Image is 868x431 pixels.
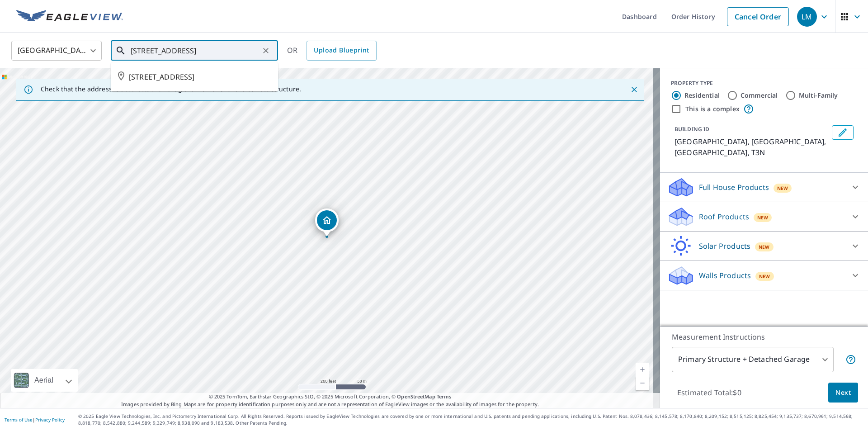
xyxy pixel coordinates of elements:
a: Terms [437,393,452,400]
a: Cancel Order [727,7,789,26]
div: Roof ProductsNew [667,206,861,227]
span: Next [835,387,851,398]
p: Solar Products [699,241,750,251]
label: Commercial [741,91,778,100]
p: [GEOGRAPHIC_DATA], [GEOGRAPHIC_DATA], [GEOGRAPHIC_DATA], T3N [675,136,828,158]
span: New [759,243,770,251]
div: Solar ProductsNew [667,235,861,257]
span: © 2025 TomTom, Earthstar Geographics SIO, © 2025 Microsoft Corporation, © [209,393,452,401]
button: Next [828,383,858,403]
span: New [777,185,788,192]
span: [STREET_ADDRESS] [129,71,271,82]
div: Dropped pin, building 1, Residential property, SKYVIEW RANCH RD NE CALGARY AB T3N [315,208,339,237]
a: Terms of Use [5,417,33,423]
span: New [757,214,769,221]
label: This is a complex [685,104,740,114]
button: Clear [259,44,272,57]
button: Edit building 1 [832,125,854,140]
input: Search by address or latitude-longitude [131,38,259,63]
p: Measurement Instructions [672,332,856,342]
div: OR [287,41,377,61]
div: Walls ProductsNew [667,265,861,286]
label: Residential [684,91,720,100]
a: Upload Blueprint [307,41,376,61]
div: LM [797,7,817,27]
p: Full House Products [699,182,769,193]
span: Your report will include the primary structure and a detached garage if one exists. [845,354,856,365]
div: [GEOGRAPHIC_DATA] [11,38,102,63]
a: Current Level 17, Zoom Out [636,376,649,390]
div: Aerial [32,369,56,392]
div: Full House ProductsNew [667,176,861,198]
p: © 2025 Eagle View Technologies, Inc. and Pictometry International Corp. All Rights Reserved. Repo... [78,413,863,426]
p: Roof Products [699,211,749,222]
span: Upload Blueprint [314,45,369,56]
span: New [759,273,770,280]
div: Aerial [11,369,78,392]
img: EV Logo [16,10,123,24]
a: Current Level 17, Zoom In [636,363,649,376]
a: OpenStreetMap [397,393,435,400]
button: Close [628,84,640,95]
p: BUILDING ID [675,125,709,133]
p: Check that the address is accurate, then drag the marker over the correct structure. [41,85,301,93]
div: PROPERTY TYPE [671,79,857,87]
p: Walls Products [699,270,751,281]
div: Primary Structure + Detached Garage [672,347,834,372]
p: | [5,417,65,422]
a: Privacy Policy [35,417,65,423]
p: Estimated Total: $0 [670,383,749,403]
label: Multi-Family [799,91,838,100]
